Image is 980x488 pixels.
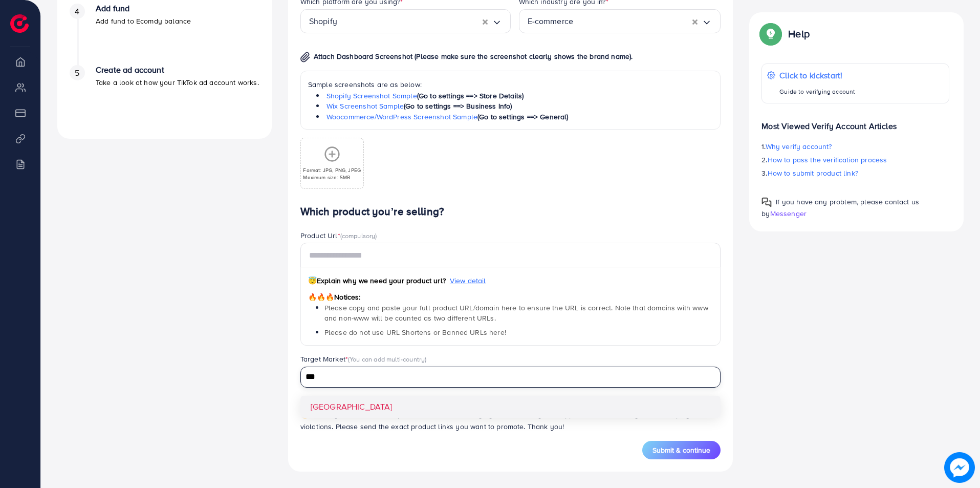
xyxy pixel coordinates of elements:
span: Shopify [309,13,337,29]
a: Woocommerce/WordPress Screenshot Sample [326,112,477,122]
button: Clear Selected [692,15,698,27]
span: 🔥🔥🔥 [308,292,334,302]
p: 1. [761,140,949,153]
label: Target Market [300,354,427,364]
p: Most Viewed Verify Account Articles [761,112,949,132]
span: (You can add multi-country) [348,354,426,364]
div: Search for option [300,367,721,388]
li: [GEOGRAPHIC_DATA] [300,396,721,418]
a: Wix Screenshot Sample [326,101,404,111]
p: Help [788,28,810,40]
span: Notices: [308,292,361,302]
span: Submit & continue [652,445,710,455]
span: 5 [75,67,79,79]
img: img [300,52,310,62]
span: 4 [75,6,79,17]
p: 2. [761,154,949,166]
p: Format: JPG, PNG, JPEG [303,166,361,174]
div: Search for option [519,9,721,33]
li: Create ad account [57,65,272,126]
span: E-commerce [528,13,574,29]
span: How to pass the verification process [768,155,887,165]
a: Shopify Screenshot Sample [326,91,417,101]
img: image [944,452,975,483]
span: Why verify account? [766,141,832,152]
p: Add fund to Ecomdy balance [96,15,191,27]
h4: Create ad account [96,65,259,75]
label: Product Url [300,230,377,241]
div: Search for option [300,9,511,33]
p: Click to kickstart! [779,69,855,81]
button: Submit & continue [642,441,721,459]
img: Popup guide [761,197,772,207]
span: (Go to settings ==> General) [477,112,568,122]
span: Please copy and paste your full product URL/domain here to ensure the URL is correct. Note that d... [324,303,708,323]
p: Note: If you use unverified product links, the Ecomdy system will notify the support team to revi... [300,408,721,433]
span: View detail [450,275,486,286]
button: Clear Selected [483,15,488,27]
p: Take a look at how your TikTok ad account works. [96,76,259,89]
p: Maximum size: 5MB [303,174,361,181]
input: Search for option [302,369,708,385]
span: Attach Dashboard Screenshot (Please make sure the screenshot clearly shows the brand name). [314,51,633,61]
span: (compulsory) [340,231,377,240]
li: Add fund [57,4,272,65]
p: Sample screenshots are as below: [308,78,713,91]
p: 3. [761,167,949,179]
img: logo [10,14,29,33]
span: (Go to settings ==> Store Details) [417,91,524,101]
span: If you have any problem, please contact us by [761,197,919,219]
input: Search for option [337,13,483,29]
span: 😇 [308,275,317,286]
span: Explain why we need your product url? [308,275,446,286]
img: Popup guide [761,25,780,43]
h4: Add fund [96,4,191,13]
p: Guide to verifying account [779,86,855,98]
span: Messenger [770,208,807,219]
input: Search for option [573,13,692,29]
h4: Which product you’re selling? [300,205,721,218]
span: Please do not use URL Shortens or Banned URLs here! [324,327,506,337]
span: (Go to settings ==> Business Info) [404,101,512,111]
span: 🔥 [300,409,309,419]
span: How to submit product link? [768,168,858,178]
